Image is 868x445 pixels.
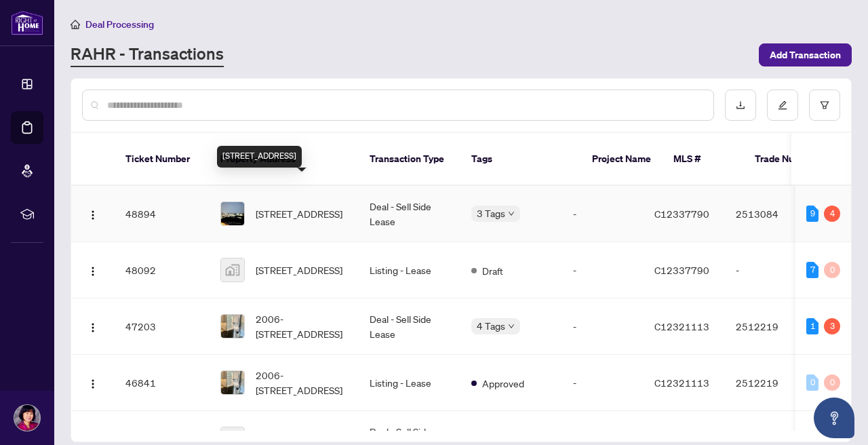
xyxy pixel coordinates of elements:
a: RAHR - Transactions [71,43,224,67]
td: - [562,186,644,242]
span: 2006-[STREET_ADDRESS] [256,311,348,341]
td: - [725,242,820,298]
span: C12337790 [654,208,709,220]
span: down [508,210,515,217]
img: Profile Icon [14,405,40,431]
button: download [725,90,756,121]
span: edit [778,100,787,110]
span: down [508,323,515,330]
td: 48894 [115,186,210,242]
td: 2512219 [725,298,820,355]
th: Project Name [581,133,663,186]
div: 9 [806,206,818,222]
img: thumbnail-img [221,258,244,282]
span: Draft [482,263,503,278]
td: 2512219 [725,355,820,411]
td: Listing - Lease [359,242,460,298]
span: [STREET_ADDRESS] [256,263,342,277]
span: Deal Processing [85,18,154,31]
div: 0 [824,262,840,278]
span: C12321113 [654,376,709,389]
td: 47203 [115,298,210,355]
img: logo [11,10,43,35]
td: Deal - Sell Side Lease [359,298,460,355]
div: 3 [824,318,840,334]
span: [STREET_ADDRESS] [256,206,342,221]
span: 4 Tags [477,318,505,334]
button: Logo [82,259,104,281]
th: Tags [460,133,581,186]
button: edit [767,90,798,121]
button: Logo [82,203,104,225]
th: MLS # [663,133,744,186]
div: 0 [824,374,840,391]
img: thumbnail-img [221,315,244,338]
button: Logo [82,372,104,393]
span: C12337790 [654,264,709,276]
img: Logo [87,322,98,333]
td: - [562,298,644,355]
span: 3 Tags [477,206,505,221]
th: Ticket Number [115,133,210,186]
th: Transaction Type [359,133,460,186]
th: Trade Number [744,133,839,186]
div: 1 [806,318,818,334]
div: 7 [806,262,818,278]
img: thumbnail-img [221,202,244,225]
td: Deal - Sell Side Lease [359,186,460,242]
td: - [562,242,644,298]
span: filter [820,100,829,110]
td: Listing - Lease [359,355,460,411]
td: 2513084 [725,186,820,242]
img: Logo [87,266,98,277]
img: thumbnail-img [221,371,244,394]
span: C12321113 [654,320,709,332]
img: Logo [87,379,98,389]
button: Logo [82,315,104,337]
span: 2006-[STREET_ADDRESS] [256,368,348,398]
button: Open asap [814,398,854,438]
span: download [736,100,745,110]
span: Approved [482,376,524,391]
div: 4 [824,206,840,222]
button: filter [809,90,840,121]
span: Add Transaction [770,44,841,66]
div: 0 [806,374,818,391]
td: 46841 [115,355,210,411]
button: Add Transaction [759,43,852,66]
span: home [71,20,80,29]
img: Logo [87,210,98,220]
div: [STREET_ADDRESS] [217,146,302,168]
th: Property Address [210,133,359,186]
td: - [562,355,644,411]
td: 48092 [115,242,210,298]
